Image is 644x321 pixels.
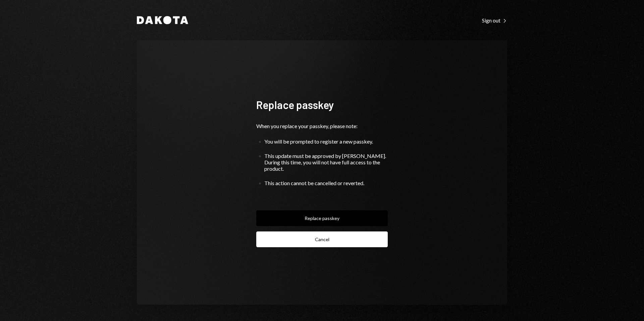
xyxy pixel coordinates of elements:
button: Replace passkey [256,210,388,226]
div: This action cannot be cancelled or reverted. [264,180,388,186]
div: This update must be approved by [PERSON_NAME]. During this time, you will not have full access to... [264,153,388,172]
button: Cancel [256,231,388,247]
h1: Replace passkey [256,98,388,111]
div: When you replace your passkey, please note: [256,122,388,130]
a: Sign out [482,16,507,24]
div: You will be prompted to register a new passkey. [264,138,388,145]
div: Sign out [482,17,507,24]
